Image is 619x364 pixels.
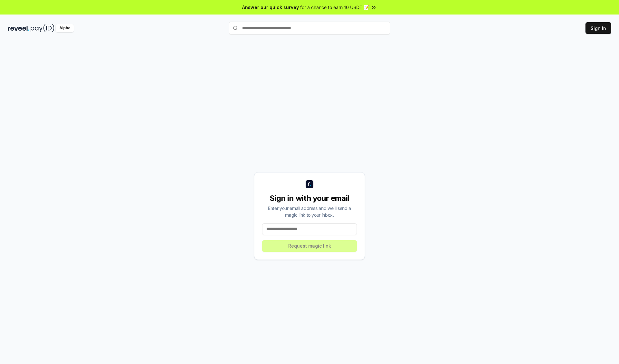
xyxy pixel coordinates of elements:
span: for a chance to earn 10 USDT 📝 [300,4,369,11]
button: Sign In [585,22,611,34]
span: Answer our quick survey [242,4,299,11]
div: Enter your email address and we’ll send a magic link to your inbox. [262,205,357,218]
img: pay_id [31,24,54,32]
img: reveel_dark [8,24,29,32]
div: Alpha [56,24,74,32]
img: logo_small [306,180,313,188]
div: Sign in with your email [262,193,357,203]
